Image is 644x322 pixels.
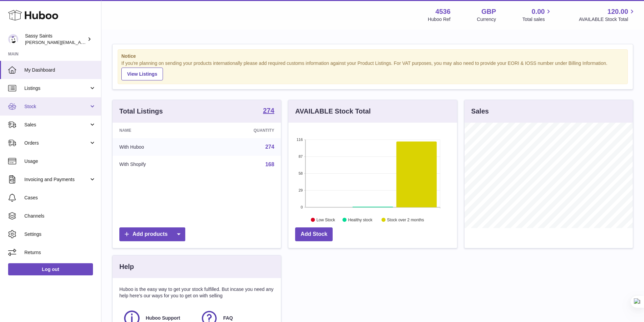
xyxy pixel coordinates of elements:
[295,107,371,116] h3: AVAILABLE Stock Total
[435,7,451,16] strong: 4536
[24,195,96,201] span: Cases
[316,217,335,222] text: Low Stock
[121,68,163,80] a: View Listings
[477,16,496,23] div: Currency
[119,262,134,271] h3: Help
[24,213,96,219] span: Channels
[24,103,89,110] span: Stock
[265,144,275,150] a: 274
[301,205,303,209] text: 0
[113,123,204,138] th: Name
[579,7,636,23] a: 120.00 AVAILABLE Stock Total
[428,16,451,23] div: Huboo Ref
[481,7,496,16] strong: GBP
[119,286,274,299] p: Huboo is the easy way to get your stock fulfilled. But incase you need any help here's our ways f...
[24,122,89,128] span: Sales
[25,40,136,45] span: [PERSON_NAME][EMAIL_ADDRESS][DOMAIN_NAME]
[522,16,552,23] span: Total sales
[265,162,275,167] a: 168
[24,67,96,73] span: My Dashboard
[348,217,373,222] text: Healthy stock
[299,188,303,192] text: 29
[24,231,96,238] span: Settings
[295,227,333,241] a: Add Stock
[24,249,96,256] span: Returns
[299,171,303,175] text: 58
[387,217,424,222] text: Stock over 2 months
[119,227,185,241] a: Add products
[579,16,636,23] span: AVAILABLE Stock Total
[532,7,545,16] span: 0.00
[119,107,163,116] h3: Total Listings
[121,53,624,59] strong: Notice
[8,263,93,275] a: Log out
[24,176,89,183] span: Invoicing and Payments
[299,154,303,158] text: 87
[8,34,18,44] img: ramey@sassysaints.com
[471,107,489,116] h3: Sales
[24,140,89,146] span: Orders
[113,138,204,156] td: With Huboo
[24,85,89,92] span: Listings
[607,7,628,16] span: 120.00
[25,33,86,46] div: Sassy Saints
[121,60,624,80] div: If you're planning on sending your products internationally please add required customs informati...
[24,158,96,165] span: Usage
[204,123,281,138] th: Quantity
[263,107,274,115] a: 274
[223,315,233,321] span: FAQ
[522,7,552,23] a: 0.00 Total sales
[146,315,180,321] span: Huboo Support
[113,156,204,173] td: With Shopify
[296,138,303,142] text: 116
[263,107,274,114] strong: 274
